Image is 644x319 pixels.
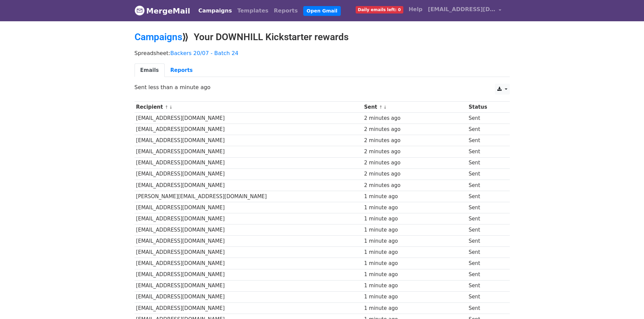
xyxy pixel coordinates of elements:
td: Sent [467,291,504,302]
td: [EMAIL_ADDRESS][DOMAIN_NAME] [135,269,363,280]
td: [EMAIL_ADDRESS][DOMAIN_NAME] [135,180,363,191]
td: [EMAIL_ADDRESS][DOMAIN_NAME] [135,135,363,146]
div: 1 minute ago [364,260,466,267]
a: [EMAIL_ADDRESS][DOMAIN_NAME] [425,3,504,19]
a: ↓ [383,105,387,110]
a: ↓ [169,105,173,110]
span: [EMAIL_ADDRESS][DOMAIN_NAME] [428,5,496,14]
h2: ⟫ Your DOWNHILL Kickstarter rewards [135,31,510,43]
div: 2 minutes ago [364,114,466,122]
a: Templates [235,4,271,18]
p: Spreadsheet: [135,50,510,57]
td: [EMAIL_ADDRESS][DOMAIN_NAME] [135,258,363,269]
div: 1 minute ago [364,293,466,301]
a: Backers 20/07 - Batch 24 [170,50,239,56]
td: [EMAIL_ADDRESS][DOMAIN_NAME] [135,202,363,213]
td: [EMAIL_ADDRESS][DOMAIN_NAME] [135,213,363,224]
div: 2 minutes ago [364,126,466,133]
div: 2 minutes ago [364,148,466,156]
td: Sent [467,280,504,291]
div: 1 minute ago [364,226,466,234]
img: MergeMail logo [135,5,145,16]
td: Sent [467,191,504,202]
div: 1 minute ago [364,271,466,278]
td: [EMAIL_ADDRESS][DOMAIN_NAME] [135,124,363,135]
div: 1 minute ago [364,248,466,256]
div: 1 minute ago [364,215,466,223]
th: Sent [362,102,467,113]
td: [EMAIL_ADDRESS][DOMAIN_NAME] [135,280,363,291]
p: Sent less than a minute ago [135,84,510,91]
td: [EMAIL_ADDRESS][DOMAIN_NAME] [135,168,363,180]
a: Campaigns [196,4,235,18]
a: Daily emails left: 0 [353,3,406,16]
a: Help [406,3,425,16]
td: Sent [467,224,504,236]
a: Open Gmail [303,6,341,16]
div: 1 minute ago [364,282,466,290]
td: Sent [467,135,504,146]
div: 2 minutes ago [364,159,466,167]
td: Sent [467,124,504,135]
td: Sent [467,113,504,124]
td: Sent [467,258,504,269]
div: 1 minute ago [364,193,466,201]
th: Status [467,102,504,113]
div: 2 minutes ago [364,182,466,189]
td: Sent [467,180,504,191]
td: Sent [467,202,504,213]
td: [EMAIL_ADDRESS][DOMAIN_NAME] [135,247,363,258]
td: [EMAIL_ADDRESS][DOMAIN_NAME] [135,157,363,168]
a: Campaigns [135,31,182,43]
td: Sent [467,213,504,224]
td: Sent [467,247,504,258]
td: [PERSON_NAME][EMAIL_ADDRESS][DOMAIN_NAME] [135,191,363,202]
td: Sent [467,157,504,168]
td: [EMAIL_ADDRESS][DOMAIN_NAME] [135,302,363,314]
td: [EMAIL_ADDRESS][DOMAIN_NAME] [135,236,363,247]
a: ↑ [379,105,383,110]
td: [EMAIL_ADDRESS][DOMAIN_NAME] [135,146,363,157]
a: Reports [271,4,301,18]
div: 2 minutes ago [364,170,466,178]
div: 1 minute ago [364,204,466,212]
td: Sent [467,146,504,157]
a: Emails [135,63,165,77]
span: Daily emails left: 0 [356,6,403,14]
th: Recipient [135,102,363,113]
div: 2 minutes ago [364,137,466,144]
a: MergeMail [135,4,190,18]
td: Sent [467,269,504,280]
div: 1 minute ago [364,237,466,245]
td: Sent [467,302,504,314]
a: ↑ [165,105,168,110]
td: [EMAIL_ADDRESS][DOMAIN_NAME] [135,224,363,236]
td: Sent [467,236,504,247]
td: [EMAIL_ADDRESS][DOMAIN_NAME] [135,113,363,124]
div: 1 minute ago [364,304,466,312]
td: Sent [467,168,504,180]
td: [EMAIL_ADDRESS][DOMAIN_NAME] [135,291,363,302]
a: Reports [165,63,198,77]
